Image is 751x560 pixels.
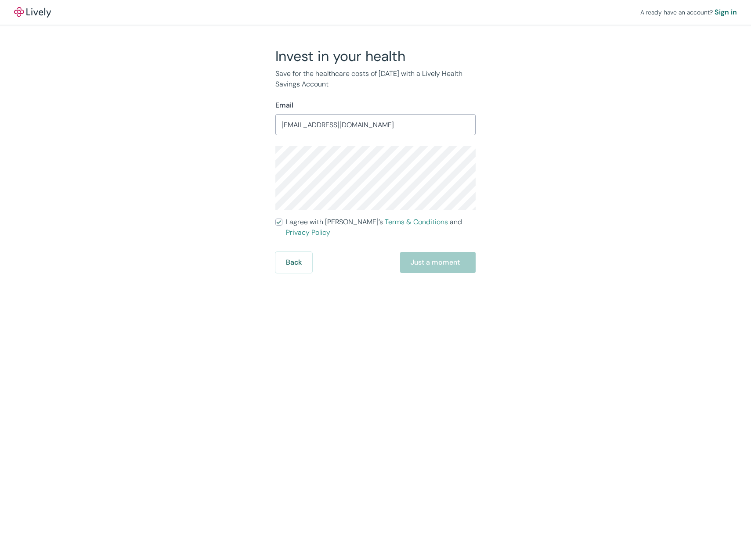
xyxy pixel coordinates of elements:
[385,217,448,226] a: Terms & Conditions
[275,252,312,273] button: Back
[275,100,293,111] label: Email
[286,217,476,238] span: I agree with [PERSON_NAME]’s and
[715,7,737,18] a: Sign in
[14,7,51,18] a: LivelyLively
[286,228,330,237] a: Privacy Policy
[275,68,476,90] p: Save for the healthcare costs of [DATE] with a Lively Health Savings Account
[14,7,51,18] img: Lively
[640,7,737,18] div: Already have an account?
[275,47,476,65] h2: Invest in your health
